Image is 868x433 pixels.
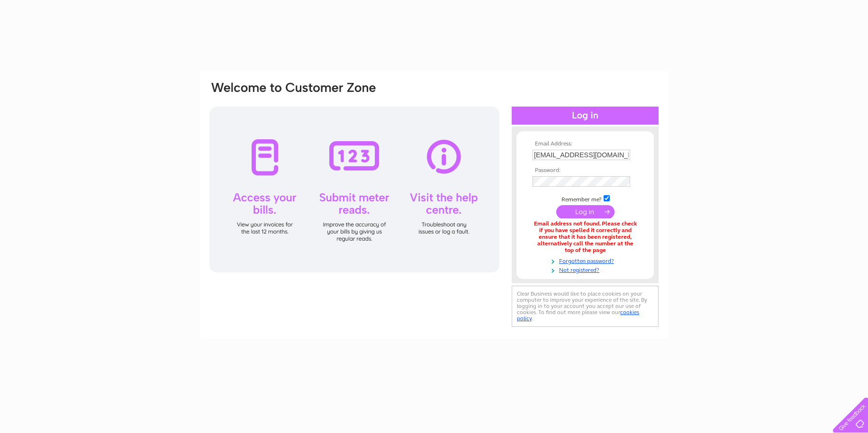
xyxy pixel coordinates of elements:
[530,141,640,147] th: Email Address:
[533,221,638,253] div: Email address not found. Please check if you have spelled it correctly and ensure that it has bee...
[530,194,640,203] td: Remember me?
[512,286,659,327] div: Clear Business would like to place cookies on your computer to improve your experience of the sit...
[556,205,615,218] input: Submit
[517,309,639,322] a: cookies policy
[533,265,640,274] a: Not registered?
[533,256,640,265] a: Forgotten password?
[530,167,640,174] th: Password:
